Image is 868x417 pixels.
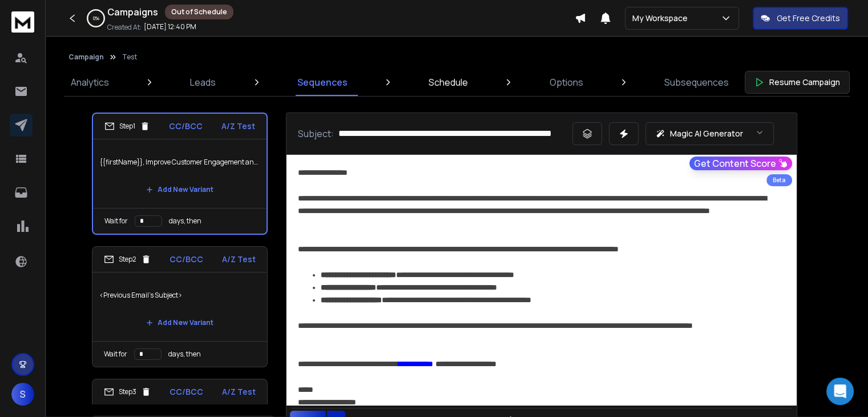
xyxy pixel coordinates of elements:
p: Wait for [104,350,127,359]
div: Step 1 [104,121,150,131]
p: 0 % [93,15,99,22]
p: Sequences [297,75,348,89]
div: Out of Schedule [165,5,233,19]
p: Get Free Credits [777,13,840,24]
p: Subsequences [664,75,729,89]
p: Created At: [107,23,142,32]
div: Beta [766,174,792,186]
li: Step2CC/BCCA/Z Test<Previous Email's Subject>Add New VariantWait fordays, then [92,246,268,367]
p: days, then [169,216,201,226]
p: Options [550,75,583,89]
a: Subsequences [657,69,736,96]
a: Analytics [64,69,116,96]
p: [DATE] 12:40 PM [144,22,196,31]
p: Analytics [71,75,109,89]
p: Wait for [104,216,128,226]
a: Options [543,69,590,96]
p: Magic AI Generator [670,128,743,139]
p: A/Z Test [222,254,256,265]
p: Subject: [298,127,334,141]
button: Magic AI Generator [645,122,774,145]
h1: Campaigns [107,5,158,19]
p: <Previous Email's Subject> [99,279,260,311]
img: logo [11,11,34,33]
p: A/Z Test [221,121,255,132]
p: days, then [168,350,201,359]
p: CC/BCC [169,386,203,398]
button: Add New Variant [137,178,223,201]
div: Open Intercom Messenger [826,378,854,405]
p: Leads [190,75,216,89]
button: S [11,383,34,406]
p: My Workspace [632,13,692,24]
p: A/Z Test [222,386,256,398]
a: Schedule [422,69,475,96]
div: Step 3 [104,387,151,397]
p: CC/BCC [169,121,203,132]
p: CC/BCC [169,254,203,265]
button: Get Content Score [689,157,792,170]
button: Campaign [68,53,104,62]
a: Sequences [290,69,354,96]
div: Step 2 [104,254,151,264]
a: Leads [183,69,223,96]
button: Add New Variant [137,311,223,334]
li: Step1CC/BCCA/Z Test{{firstName}}, Improve Customer Engagement and Revenue with AIAdd New VariantW... [92,113,268,235]
p: {{firstName}}, Improve Customer Engagement and Revenue with AI [100,146,260,178]
p: Test [122,53,137,62]
button: Resume Campaign [745,71,850,94]
button: Get Free Credits [753,7,848,30]
p: Schedule [429,75,468,89]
